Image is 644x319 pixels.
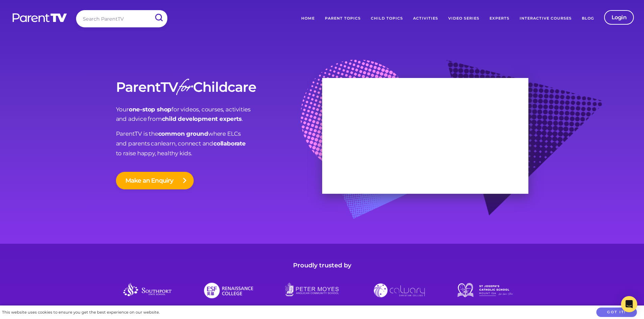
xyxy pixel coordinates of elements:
strong: common ground [158,130,208,137]
img: bg-graphic.baf108b.png [301,59,605,236]
input: Search ParentTV [76,10,167,27]
button: Got it! [596,308,637,317]
a: Parent Topics [320,10,366,27]
a: Home [296,10,320,27]
a: Blog [577,10,599,27]
strong: collaborate [213,140,246,147]
a: Experts [484,10,515,27]
strong: child development experts [162,115,242,122]
h4: Proudly trusted by [116,261,528,270]
a: Interactive Courses [515,10,577,27]
div: Open Intercom Messenger [621,296,637,312]
a: Activities [408,10,443,27]
strong: one-stop shop [129,106,171,113]
a: Video Series [443,10,484,27]
em: for [178,74,192,103]
a: Login [604,10,634,25]
img: logos-schools.2a1e3f5.png [116,280,528,300]
div: This website uses cookies to ensure you get the best experience on our website. [2,309,160,316]
img: parenttv-logo-white.4c85aaf.svg [12,13,68,23]
p: ParentTV is the where ELCs and parents can learn, connect and to raise happy, healthy kids. [116,129,322,158]
p: Your for videos, courses, activities and advice from . [116,105,322,124]
button: Make an Enquiry [116,172,194,189]
a: Child Topics [366,10,408,27]
h1: ParentTV Childcare [116,80,322,95]
input: Submit [150,10,167,25]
